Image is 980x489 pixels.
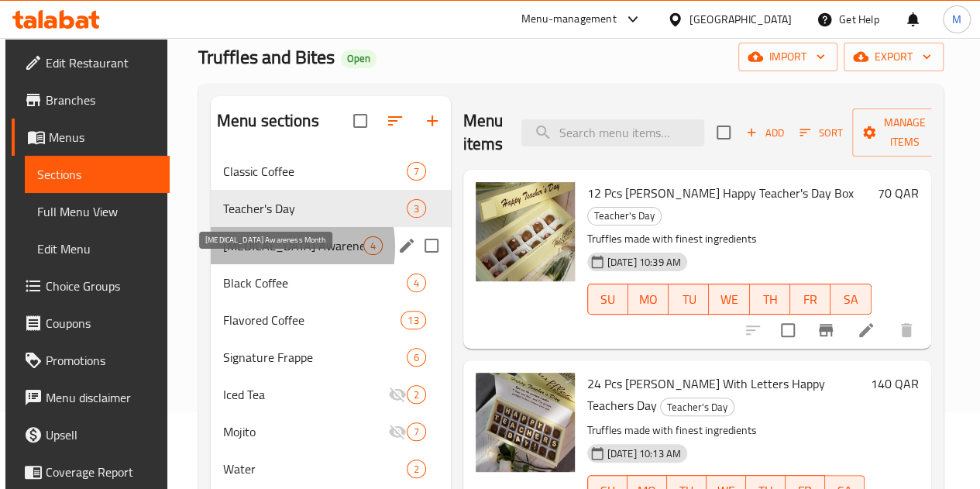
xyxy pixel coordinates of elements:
[871,373,919,394] h6: 140 QAR
[952,11,961,28] span: M
[12,44,169,81] a: Edit Restaurant
[211,190,451,227] div: Teacher's Day3
[756,288,784,311] span: TH
[211,376,451,413] div: Iced Tea2
[363,236,383,255] div: items
[888,312,925,349] button: delete
[223,311,401,329] div: Flavored Coffee
[46,351,156,370] span: Promotions
[740,121,789,145] button: Add
[750,284,790,315] button: TH
[211,450,451,487] div: Water2
[587,284,628,315] button: SU
[588,207,661,225] span: Teacher's Day
[837,288,865,311] span: SA
[407,348,426,367] div: items
[12,379,169,416] a: Menu disclaimer
[601,255,687,270] span: [DATE] 10:39 AM
[689,11,792,28] div: [GEOGRAPHIC_DATA]
[407,462,425,477] span: 2
[388,385,407,404] svg: Inactive section
[341,50,377,68] div: Open
[407,201,425,216] span: 3
[587,207,662,226] div: Teacher's Day
[223,199,407,218] span: Teacher's Day
[669,284,709,315] button: TU
[37,165,156,184] span: Sections
[223,460,407,478] span: Water
[25,156,169,193] a: Sections
[211,227,451,264] div: [MEDICAL_DATA] Awareness Month4edit
[364,239,382,253] span: 4
[407,164,425,179] span: 7
[675,288,703,311] span: TU
[407,274,426,292] div: items
[634,288,662,311] span: MO
[407,387,425,402] span: 2
[46,425,156,444] span: Upsell
[414,102,451,139] button: Add section
[865,113,944,152] span: Manage items
[211,301,451,339] div: Flavored Coffee13
[857,321,875,339] a: Edit menu item
[476,182,575,281] img: 12 Pcs Oreo Truffles Happy Teacher's Day Box
[796,121,846,145] button: Sort
[751,47,825,67] span: import
[772,314,804,346] span: Select to update
[25,193,169,230] a: Full Menu View
[830,284,871,315] button: SA
[799,124,842,142] span: Sort
[856,47,931,67] span: export
[377,102,414,139] span: Sort sections
[715,288,743,311] span: WE
[407,350,425,365] span: 6
[789,121,852,145] span: Sort items
[407,460,426,478] div: items
[25,230,169,267] a: Edit Menu
[738,43,837,71] button: import
[46,463,156,481] span: Coverage Report
[660,398,734,416] div: Teacher's Day
[12,81,169,119] a: Branches
[878,182,919,204] h6: 70 QAR
[223,385,388,404] span: Iced Tea
[12,267,169,305] a: Choice Groups
[407,276,425,291] span: 4
[211,339,451,376] div: Signature Frappe6
[12,119,169,156] a: Menus
[46,91,156,109] span: Branches
[407,162,426,181] div: items
[807,312,844,349] button: Branch-specific-item
[601,446,687,461] span: [DATE] 10:13 AM
[587,229,872,249] p: Truffles made with finest ingredients
[407,425,425,439] span: 7
[521,119,704,146] input: search
[223,422,388,441] span: Mojito
[740,121,789,145] span: Add item
[709,284,749,315] button: WE
[341,52,377,65] span: Open
[401,313,425,328] span: 13
[796,288,824,311] span: FR
[744,124,786,142] span: Add
[395,234,418,257] button: edit
[12,342,169,379] a: Promotions
[211,264,451,301] div: Black Coffee4
[198,40,335,74] span: Truffles and Bites
[476,373,575,472] img: 24 Pcs Oreo Truffles With Letters Happy Teachers Day
[223,162,407,181] span: Classic Coffee
[223,236,363,255] span: [MEDICAL_DATA] Awareness Month
[594,288,622,311] span: SU
[49,128,156,146] span: Menus
[344,105,377,137] span: Select all sections
[844,43,944,71] button: export
[223,348,407,367] span: Signature Frappe
[587,372,825,417] span: 24 Pcs [PERSON_NAME] With Letters Happy Teachers Day
[46,314,156,332] span: Coupons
